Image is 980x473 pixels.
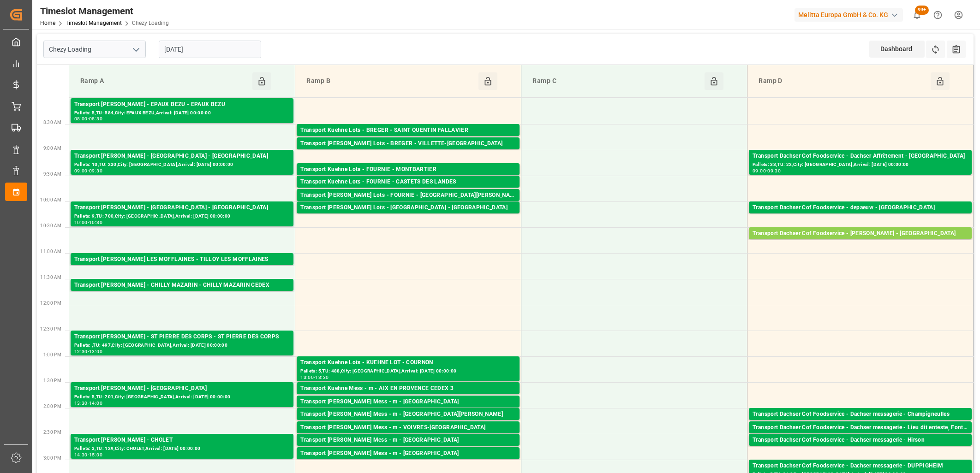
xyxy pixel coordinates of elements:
div: Transport Kuehne Lots - FOURNIE - MONTBARTIER [300,165,516,174]
div: Transport Kuehne Lots - KUEHNE LOT - COURNON [300,358,516,367]
div: 13:30 [74,401,88,405]
div: Transport [PERSON_NAME] Lots - BREGER - VILLETTE-[GEOGRAPHIC_DATA] [300,139,516,148]
span: 3:00 PM [43,455,61,461]
span: 11:00 AM [40,249,61,254]
span: 12:30 PM [40,326,61,331]
a: Home [40,20,55,26]
div: 13:00 [89,349,102,354]
span: 2:00 PM [43,404,61,409]
div: 09:30 [767,169,781,173]
div: - [88,453,89,457]
div: 08:30 [89,117,102,121]
div: Transport Kuehne Mess - m - AIX EN PROVENCE CEDEX 3 [300,384,516,393]
div: Pallets: 1,TU: 7,City: [GEOGRAPHIC_DATA],Arrival: [DATE] 00:00:00 [300,407,516,414]
div: Transport Dachser Cof Foodservice - Dachser messagerie - DUPPIGHEIM [753,461,968,471]
button: Melitta Europa GmbH & Co. KG [795,6,907,24]
div: Ramp B [303,72,478,90]
div: Dashboard [869,41,925,58]
div: Pallets: 9,TU: 700,City: [GEOGRAPHIC_DATA],Arrival: [DATE] 00:00:00 [74,213,290,220]
div: 15:00 [89,453,102,457]
span: 99+ [915,6,929,15]
div: Pallets: 1,TU: 23,City: Lieu dit [GEOGRAPHIC_DATA], [GEOGRAPHIC_DATA],Arrival: [DATE] 00:00:00 [753,432,968,440]
div: 08:00 [74,117,88,121]
span: 10:00 AM [40,197,61,202]
div: Pallets: 5,TU: 201,City: [GEOGRAPHIC_DATA],Arrival: [DATE] 00:00:00 [74,393,290,401]
div: - [88,220,89,225]
div: Transport [PERSON_NAME] - CHILLY MAZARIN - CHILLY MAZARIN CEDEX [74,281,290,290]
div: Pallets: 3,TU: 129,City: CHOLET,Arrival: [DATE] 00:00:00 [74,445,290,453]
div: Transport [PERSON_NAME] - [GEOGRAPHIC_DATA] - [GEOGRAPHIC_DATA] [74,203,290,213]
div: 10:30 [89,220,102,225]
span: 9:30 AM [43,171,61,177]
div: 14:00 [89,401,102,405]
div: Transport Dachser Cof Foodservice - depaeuw - [GEOGRAPHIC_DATA] [753,203,968,213]
div: Transport [PERSON_NAME] - [GEOGRAPHIC_DATA] [74,384,290,393]
button: Help Center [927,5,948,25]
div: 10:00 [74,220,88,225]
div: Transport Dachser Cof Foodservice - Dachser messagerie - Lieu dit enteste, Fontanes [753,423,968,432]
div: Pallets: 5,TU: 584,City: EPAUX BEZU,Arrival: [DATE] 00:00:00 [74,109,290,117]
div: - [88,117,89,121]
div: 12:30 [74,349,88,354]
div: Pallets: 4,TU: 56,City: [GEOGRAPHIC_DATA][PERSON_NAME],Arrival: [DATE] 00:00:00 [300,135,516,143]
div: 14:30 [74,453,88,457]
div: Pallets: ,TU: 497,City: [GEOGRAPHIC_DATA],Arrival: [DATE] 00:00:00 [74,342,290,349]
div: - [88,169,89,173]
div: Transport [PERSON_NAME] Lots - [GEOGRAPHIC_DATA] - [GEOGRAPHIC_DATA] [300,203,516,213]
div: - [766,169,767,173]
div: Pallets: 1,TU: 299,City: [GEOGRAPHIC_DATA],Arrival: [DATE] 00:00:00 [300,213,516,220]
div: 13:00 [300,375,314,379]
div: - [88,401,89,405]
span: 9:00 AM [43,146,61,151]
div: - [88,349,89,354]
div: 13:30 [315,375,329,379]
div: Pallets: 5,TU: 190,City: MONTBARTIER,Arrival: [DATE] 00:00:00 [300,174,516,182]
span: 8:30 AM [43,120,61,125]
div: Pallets: 33,TU: 22,City: [GEOGRAPHIC_DATA],Arrival: [DATE] 00:00:00 [753,161,968,169]
div: Ramp C [529,72,705,90]
div: Ramp D [755,72,931,90]
div: Transport Kuehne Lots - FOURNIE - CASTETS DES LANDES [300,177,516,187]
span: 2:30 PM [43,430,61,435]
div: Pallets: ,TU: 2,City: [GEOGRAPHIC_DATA],Arrival: [DATE] 00:00:00 [300,445,516,453]
div: Pallets: ,TU: 900,City: [GEOGRAPHIC_DATA] MAZARIN CEDEX,Arrival: [DATE] 00:00:00 [74,290,290,298]
div: Pallets: ,TU: 70,City: [GEOGRAPHIC_DATA],Arrival: [DATE] 00:00:00 [300,432,516,440]
button: show 100 new notifications [907,5,927,25]
div: Transport [PERSON_NAME] - CHOLET [74,436,290,445]
div: Transport [PERSON_NAME] Mess - m - [GEOGRAPHIC_DATA] [300,449,516,458]
div: Pallets: ,TU: 12,City: [GEOGRAPHIC_DATA] CEDEX 3,Arrival: [DATE] 00:00:00 [300,393,516,401]
div: Transport Dachser Cof Foodservice - Dachser messagerie - Hirson [753,436,968,445]
div: Pallets: 10,TU: 230,City: [GEOGRAPHIC_DATA],Arrival: [DATE] 00:00:00 [74,161,290,169]
div: Transport [PERSON_NAME] - ST PIERRE DES CORPS - ST PIERRE DES CORPS [74,332,290,342]
input: Type to search/select [43,41,146,58]
div: Transport Dachser Cof Foodservice - Dachser messagerie - Champigneulles [753,410,968,419]
div: Pallets: 14,TU: 153,City: [GEOGRAPHIC_DATA],Arrival: [DATE] 00:00:00 [753,238,968,246]
div: - [314,375,315,379]
span: 10:30 AM [40,223,61,228]
div: Transport [PERSON_NAME] LES MOFFLAINES - TILLOY LES MOFFLAINES [74,255,290,264]
div: Pallets: 3,TU: 637,City: [GEOGRAPHIC_DATA],Arrival: [DATE] 00:00:00 [300,148,516,156]
span: 12:00 PM [40,301,61,306]
div: Transport [PERSON_NAME] Mess - m - [GEOGRAPHIC_DATA] [300,397,516,407]
span: 11:30 AM [40,275,61,280]
div: Transport [PERSON_NAME] Lots - FOURNIE - [GEOGRAPHIC_DATA][PERSON_NAME] [300,191,516,200]
span: 1:00 PM [43,352,61,357]
div: Transport Dachser Cof Foodservice - Dachser Affrètement - [GEOGRAPHIC_DATA] [753,152,968,161]
div: Pallets: ,TU: 6,City: [GEOGRAPHIC_DATA],Arrival: [DATE] 00:00:00 [300,458,516,466]
button: open menu [129,42,143,57]
div: Pallets: 5,TU: 488,City: [GEOGRAPHIC_DATA],Arrival: [DATE] 00:00:00 [300,367,516,375]
div: Pallets: 2,TU: 9,City: [GEOGRAPHIC_DATA],Arrival: [DATE] 00:00:00 [753,445,968,453]
div: Transport Dachser Cof Foodservice - [PERSON_NAME] - [GEOGRAPHIC_DATA] [753,229,968,238]
div: Transport [PERSON_NAME] - [GEOGRAPHIC_DATA] - [GEOGRAPHIC_DATA] [74,152,290,161]
div: Pallets: 10,TU: 28,City: [GEOGRAPHIC_DATA],Arrival: [DATE] 00:00:00 [753,213,968,220]
div: 09:00 [74,169,88,173]
div: Pallets: 2,TU: 141,City: TILLOY LES MOFFLAINES,Arrival: [DATE] 00:00:00 [74,264,290,272]
div: Pallets: ,TU: 33,City: [GEOGRAPHIC_DATA][PERSON_NAME],Arrival: [DATE] 00:00:00 [300,419,516,427]
div: Pallets: ,TU: 12,City: [GEOGRAPHIC_DATA],Arrival: [DATE] 00:00:00 [753,419,968,427]
a: Timeslot Management [66,20,122,26]
div: Melitta Europa GmbH & Co. KG [795,8,903,22]
div: Transport Kuehne Lots - BREGER - SAINT QUENTIN FALLAVIER [300,126,516,135]
div: 09:30 [89,169,102,173]
div: Timeslot Management [40,4,169,18]
div: 09:00 [753,169,766,173]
